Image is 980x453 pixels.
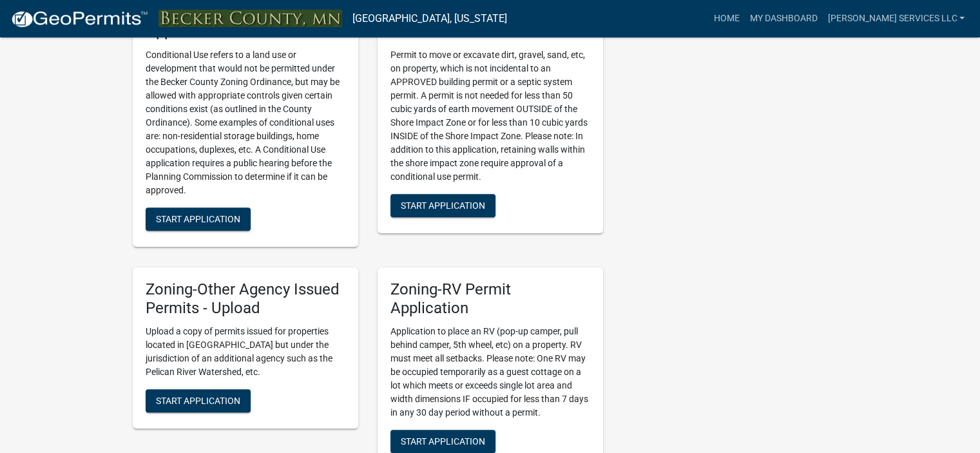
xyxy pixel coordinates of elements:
button: Start Application [390,430,495,453]
h5: Zoning-RV Permit Application [390,280,590,318]
span: Start Application [156,396,240,406]
a: My Dashboard [744,6,822,31]
p: Conditional Use refers to a land use or development that would not be permitted under the Becker ... [146,48,345,197]
p: Upload a copy of permits issued for properties located in [GEOGRAPHIC_DATA] but under the jurisdi... [146,325,345,379]
a: [GEOGRAPHIC_DATA], [US_STATE] [352,8,507,30]
p: Application to place an RV (pop-up camper, pull behind camper, 5th wheel, etc) on a property. RV ... [390,325,590,419]
span: Start Application [401,436,485,447]
button: Start Application [146,389,251,412]
span: Start Application [401,200,485,210]
img: Becker County, Minnesota [159,10,342,27]
h5: Zoning-Other Agency Issued Permits - Upload [146,280,345,318]
span: Start Application [156,213,240,224]
button: Start Application [146,207,251,231]
a: Home [708,6,744,31]
button: Start Application [390,194,495,217]
a: [PERSON_NAME] Services LLC [822,6,970,31]
p: Permit to move or excavate dirt, gravel, sand, etc, on property, which is not incidental to an AP... [390,48,590,184]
